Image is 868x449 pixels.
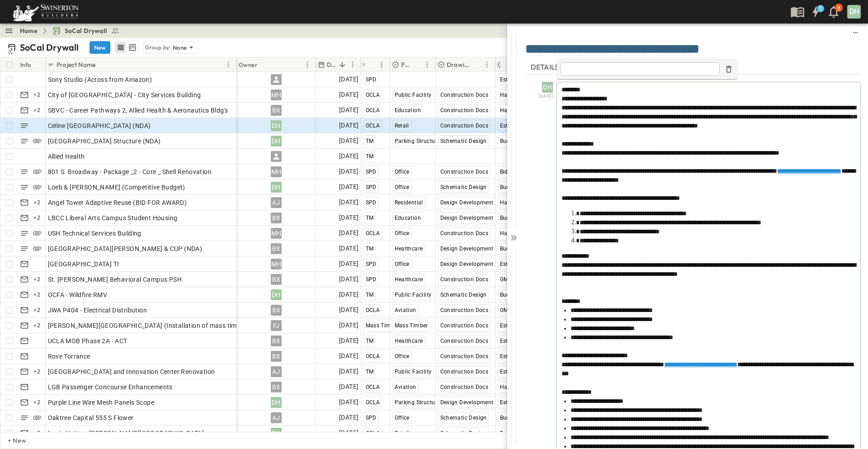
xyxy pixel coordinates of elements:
span: Design Development [440,246,494,252]
span: Office [395,415,410,421]
span: Office [395,261,410,267]
span: Sony Studio (Across from Amazon) [48,75,152,84]
button: Menu [302,59,313,70]
div: BX [271,213,282,223]
span: OCLA [366,307,380,313]
span: Construction Docs [440,92,489,98]
span: [DATE] [339,382,359,392]
span: Design Development [440,199,494,206]
span: OCLA [366,353,380,359]
span: [DATE] [339,243,359,254]
div: + 2 [32,428,42,439]
span: TM [366,153,374,160]
span: OCLA [366,107,380,113]
button: Menu [422,59,433,70]
div: BX [271,274,282,285]
span: [DATE] [339,213,359,223]
span: Healthcare [395,276,423,283]
span: Education [395,107,421,113]
span: Schematic Design [440,292,487,298]
span: [DATE] [339,289,359,300]
span: [DATE] [339,120,359,131]
button: New [90,41,110,54]
span: [DATE] [339,151,359,161]
span: [GEOGRAPHIC_DATA][PERSON_NAME] & CUP (NDA) [48,244,203,253]
a: Home [20,26,38,35]
span: LBCC Liberal Arts Campus Student Housing [48,213,178,222]
span: [DATE] [339,274,359,284]
div: table view [114,41,139,54]
h6: 1 [820,5,821,12]
span: USH Technical Services Building [48,229,142,238]
span: St. [PERSON_NAME] Behavioral Campus PSH [48,275,182,284]
div: DH [271,428,282,439]
span: Design Development [440,261,494,267]
button: Sort [259,60,269,70]
div: AJ [271,197,282,208]
div: DH [271,136,282,147]
span: Louis Vuitton [PERSON_NAME][GEOGRAPHIC_DATA] [48,429,204,438]
span: TM [366,369,374,375]
span: OCLA [366,430,380,436]
button: sidedrawer-menu [850,27,861,38]
button: Sort [412,60,422,70]
div: Info [20,52,31,77]
span: [DATE] [339,105,359,115]
span: SPD [366,76,377,83]
button: Sort [337,60,347,70]
span: SoCal Drywall [65,26,107,35]
span: Schematic Design [440,430,487,436]
span: SPD [366,169,377,175]
span: OCFA - Wildfire RMV [48,290,108,299]
span: Public Facility [395,292,432,298]
p: 8 [837,5,840,12]
span: [DATE] [339,320,359,331]
span: SPD [366,184,377,190]
span: [DATE] [339,182,359,192]
button: row view [115,42,126,53]
button: Sort [472,60,481,70]
div: DH [542,82,553,93]
div: + 2 [32,366,42,377]
span: OCLA [366,123,380,129]
span: Retail [395,123,409,129]
div: + 2 [32,289,42,300]
span: Construction Docs [440,230,489,236]
span: Mass Timber Direct [366,322,416,329]
button: Sort [366,60,376,70]
span: [DATE] [339,136,359,146]
span: Purple Line Wire Mesh Panels Scope [48,398,155,407]
p: Project Name [57,60,95,69]
div: BX [271,351,282,362]
span: LGB Passenger Concourse Enhancements [48,383,173,392]
span: [DATE] [339,166,359,177]
div: + 2 [32,320,42,331]
span: Construction Docs [440,353,489,359]
span: Construction Docs [440,369,489,375]
span: Design Development [440,215,494,221]
div: MH [271,166,282,177]
span: [DATE] [339,197,359,208]
span: SPD [366,415,377,421]
button: Menu [347,59,358,70]
p: None [173,43,187,52]
span: Construction Docs [440,322,489,329]
span: TM [366,138,374,144]
span: Construction Docs [440,384,489,390]
span: Office [395,184,410,190]
div: DH [271,397,282,408]
div: DH [271,120,282,131]
span: OCLA [366,92,380,98]
span: Schematic Design [440,415,487,421]
span: Education [395,215,421,221]
span: Construction Docs [440,123,489,129]
span: [DATE] [339,336,359,346]
span: 801 S. Broadway - Package _2 - Core _ Shell Renovation [48,167,212,176]
nav: breadcrumbs [20,26,125,35]
p: Due Date [327,60,335,69]
span: Allied Health [48,152,85,161]
span: Loeb & [PERSON_NAME] (Competitive Budget) [48,183,185,192]
span: Office [395,353,410,359]
span: [DATE] [339,74,359,85]
div: + 2 [32,213,42,223]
